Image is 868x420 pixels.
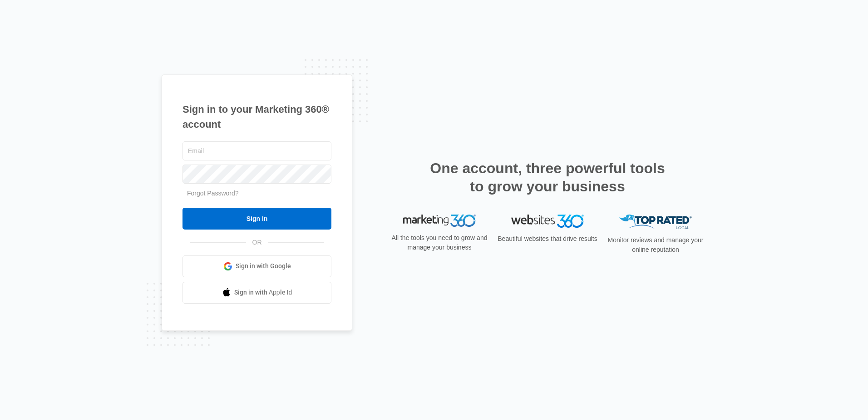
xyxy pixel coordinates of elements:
[182,208,331,230] input: Sign In
[389,233,490,252] p: All the tools you need to grow and manage your business
[182,141,331,160] input: Email
[182,282,331,304] a: Sign in with Apple Id
[234,288,292,297] span: Sign in with Apple Id
[403,215,476,227] img: Marketing 360
[605,235,706,255] p: Monitor reviews and manage your online reputation
[236,261,291,271] span: Sign in with Google
[619,215,692,230] img: Top Rated Local
[427,159,668,195] h2: One account, three powerful tools to grow your business
[497,234,598,244] p: Beautiful websites that drive results
[511,215,584,228] img: Websites 360
[246,238,268,247] span: OR
[182,102,331,132] h1: Sign in to your Marketing 360® account
[187,190,239,197] a: Forgot Password?
[182,255,331,277] a: Sign in with Google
